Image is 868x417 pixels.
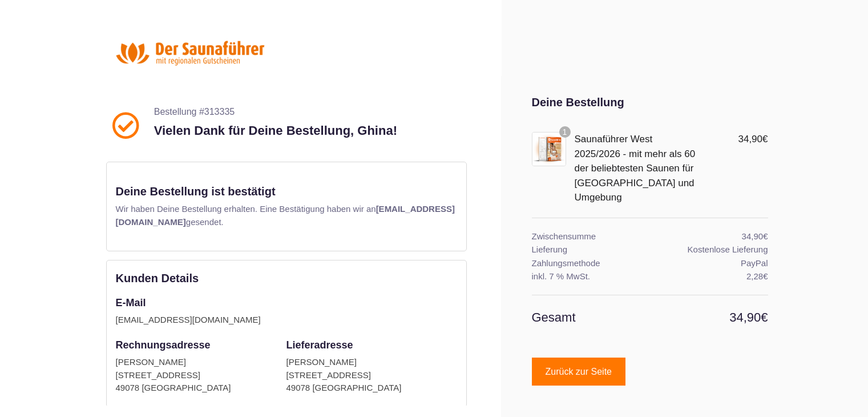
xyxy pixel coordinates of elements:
span: 34,90 [742,231,768,241]
b: [EMAIL_ADDRESS][DOMAIN_NAME] [116,204,455,227]
div: [EMAIL_ADDRESS][DOMAIN_NAME] [116,314,275,327]
span: € [762,134,768,145]
span: 34,90 [738,134,768,145]
span: € [761,310,768,324]
th: Lieferung [532,243,650,256]
p: Wir haben Deine Bestellung erhalten. Eine Bestätigung haben wir an gesendet. [116,203,457,228]
a: Saunaführer West 2025/2026 - mit mehr als 60 der beliebtesten Saunen für [GEOGRAPHIC_DATA] und Um... [575,134,696,203]
th: inkl. 7 % MwSt. [532,270,650,295]
strong: Lieferadresse [286,339,353,351]
div: Deine Bestellung [532,94,768,111]
th: Zwischensumme [532,218,650,243]
span: 34,90 [729,310,768,324]
div: [PERSON_NAME] [STREET_ADDRESS] 49078 [GEOGRAPHIC_DATA] [116,356,275,395]
td: PayPal [650,256,768,270]
div: [PERSON_NAME] [STREET_ADDRESS] 49078 [GEOGRAPHIC_DATA] [286,356,449,395]
strong: Rechnungsadresse [116,339,211,351]
span: 2,28 [746,271,768,281]
p: Bestellung #313335 [154,105,461,119]
p: Deine Bestellung ist bestätigt [116,183,457,200]
span: € [763,231,768,241]
strong: E-Mail [116,297,146,308]
div: Kunden Details [116,270,457,287]
p: Vielen Dank für Deine Bestellung, Ghina! [154,121,461,140]
span: 1 [559,126,571,138]
th: Gesamt [532,295,650,339]
a: Zurück zur Seite [532,358,625,386]
td: Kostenlose Lieferung [650,243,768,256]
span: € [763,271,768,281]
span: Zurück zur Seite [546,367,612,376]
th: Zahlungsmethode [532,256,650,270]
